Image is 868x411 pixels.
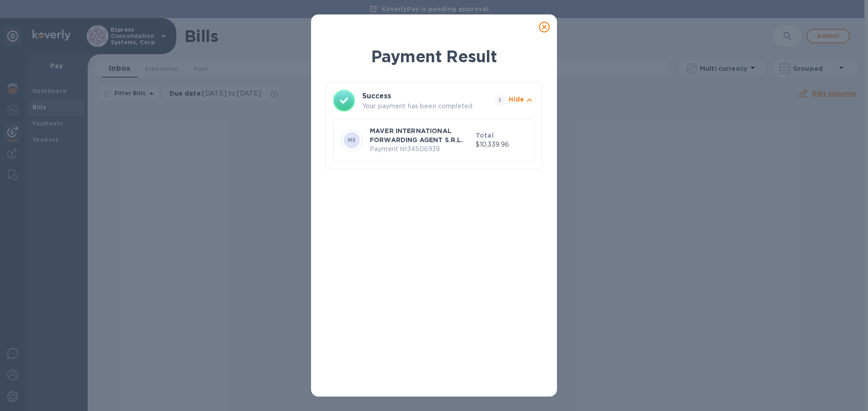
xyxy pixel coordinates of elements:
[476,140,527,149] p: $10,339.96
[476,132,494,139] b: Total
[362,91,478,102] h3: Success
[325,45,542,68] h1: Payment Result
[348,137,356,143] b: MS
[370,126,472,144] p: MAVER INTERNATIONAL FORWARDING AGENT S.R.L.
[362,102,491,111] p: Your payment has been completed.
[494,95,505,106] span: 1
[370,144,472,154] p: Payment № 34506939
[509,95,535,107] button: Hide
[509,95,524,104] p: Hide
